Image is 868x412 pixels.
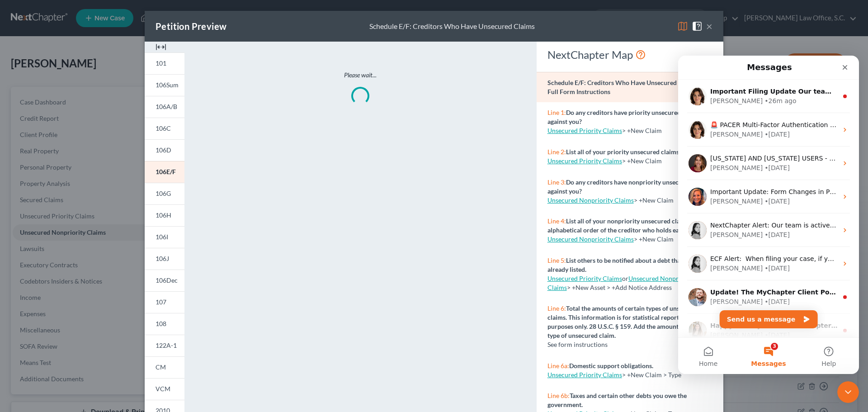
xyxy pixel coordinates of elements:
[547,79,701,95] strong: Schedule E/F: Creditors Who Have Unsecured Claims - Full Form Instructions
[145,118,184,139] a: 106C
[156,341,177,349] span: 122A-1
[634,235,674,243] span: > +New Claim
[86,208,112,218] div: • [DATE]
[145,356,184,378] a: CM
[73,305,108,311] span: Messages
[145,204,184,226] a: 106H
[86,175,112,184] div: • [DATE]
[837,381,859,403] iframe: Intercom live chat
[145,52,184,74] a: 101
[32,242,85,251] div: [PERSON_NAME]
[10,132,28,150] img: Profile image for Kelly
[369,21,535,32] div: Schedule E/F: Creditors Who Have Unsecured Claims
[222,71,498,80] p: Please wait...
[143,305,158,311] span: Help
[547,178,711,195] strong: Do any creditors have nonpriority unsecured claims against you?
[145,74,184,96] a: 106Sum
[566,148,679,156] strong: List all of your priority unsecured claims
[547,275,694,291] a: Unsecured Nonpriority Claims
[622,127,662,134] span: > +New Claim
[569,362,653,369] strong: Domestic support obligations.
[10,266,28,284] img: Profile image for Kelly
[634,196,674,204] span: > +New Claim
[145,183,184,204] a: 106G
[156,42,166,52] img: expand-e0f6d898513216a626fdd78e52531dac95497ffd26381d4c15ee2fc46db09dca.svg
[32,275,85,284] div: [PERSON_NAME]
[547,157,622,165] a: Unsecured Priority Claims
[156,363,166,371] span: CM
[145,161,184,183] a: 106E/F
[547,235,634,243] a: Unsecured Nonpriority Claims
[86,141,112,151] div: • [DATE]
[145,226,184,248] a: 106I
[547,127,622,134] a: Unsecured Priority Claims
[21,305,39,311] span: Home
[547,275,694,291] span: > +New Asset > +Add Notice Address
[156,233,168,241] span: 106I
[10,232,28,251] img: Profile image for James
[547,341,608,348] span: See form instructions
[622,157,662,165] span: > +New Claim
[156,20,226,33] div: Petition Preview
[547,392,570,399] span: Line 6b:
[10,199,28,217] img: Profile image for Lindsey
[32,233,356,240] span: Update! The MyChapter Client Portal is back up and running. Thank you for your patience!
[547,304,566,312] span: Line 6:
[145,313,184,335] a: 108
[547,371,622,379] a: Unsecured Priority Claims
[32,175,85,184] div: [PERSON_NAME]
[547,256,694,273] strong: List others to be notified about a debt that you already listed.
[547,275,622,282] a: Unsecured Priority Claims
[156,385,170,393] span: VCM
[42,255,140,273] button: Send us a message
[145,139,184,161] a: 106D
[86,108,112,117] div: • [DATE]
[121,282,181,318] button: Help
[547,109,700,125] strong: Do any creditors have priority unsecured claims against you?
[156,59,166,67] span: 101
[156,276,178,284] span: 106Dec
[145,335,184,356] a: 122A-1
[547,109,566,116] span: Line 1:
[156,168,176,175] span: 106E/F
[547,362,569,369] span: Line 6a:
[706,21,712,32] button: ×
[156,298,166,306] span: 107
[547,392,687,408] strong: Taxes and certain other debts you owe the government.
[145,378,184,400] a: VCM
[145,96,184,118] a: 106A/B
[156,124,171,132] span: 106C
[547,178,566,186] span: Line 3:
[156,211,171,219] span: 106H
[32,208,85,218] div: [PERSON_NAME]
[32,108,85,117] div: [PERSON_NAME]
[60,282,120,318] button: Messages
[145,248,184,270] a: 106J
[677,21,688,32] img: map-eea8200ae884c6f1103ae1953ef3d486a96c86aabb227e865a55264e3737af1f.svg
[156,189,171,197] span: 106G
[156,320,166,327] span: 108
[156,103,177,110] span: 106A/B
[547,47,712,62] div: NextChapter Map
[547,217,566,225] span: Line 4:
[547,275,628,282] span: or
[547,256,566,264] span: Line 5:
[156,255,169,262] span: 106J
[145,270,184,291] a: 106Dec
[86,242,112,251] div: • [DATE]
[145,291,184,313] a: 107
[547,217,707,234] strong: List all of your nonpriority unsecured claims in the alphabetical order of the creditor who holds...
[692,21,703,32] img: help-close-5ba153eb36485ed6c1ea00a893f15db1cb9b99d6cae46e1a8edb6c62d00a1a76.svg
[547,304,706,339] strong: Total the amounts of certain types of unsecured claims. This information is for statistical repor...
[156,146,171,154] span: 106D
[678,56,859,374] iframe: Intercom live chat
[156,81,179,89] span: 106Sum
